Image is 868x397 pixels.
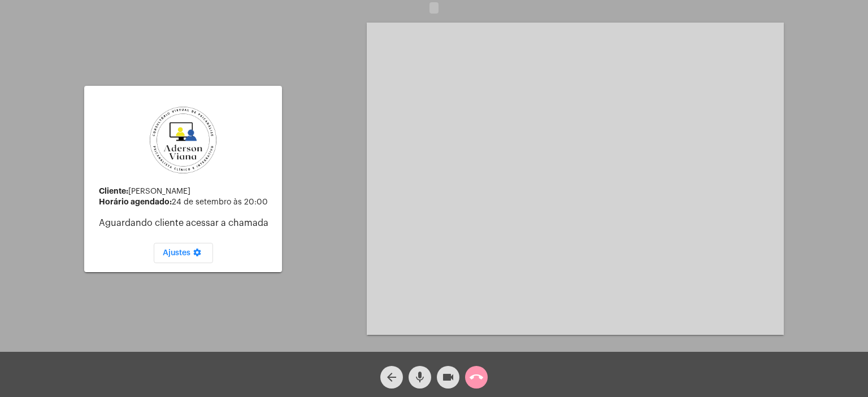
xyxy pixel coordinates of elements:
[154,243,213,263] button: Ajustes
[385,370,398,384] mat-icon: arrow_back
[470,370,483,384] mat-icon: call_end
[99,198,172,206] strong: Horário agendado:
[99,187,128,195] strong: Cliente:
[99,187,273,196] div: [PERSON_NAME]
[441,370,455,384] mat-icon: videocam
[144,101,223,180] img: d7e3195d-0907-1efa-a796-b593d293ae59.png
[413,370,427,384] mat-icon: mic
[190,248,204,261] mat-icon: settings
[163,249,204,257] span: Ajustes
[99,198,273,207] div: 24 de setembro às 20:00
[99,218,273,228] p: Aguardando cliente acessar a chamada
